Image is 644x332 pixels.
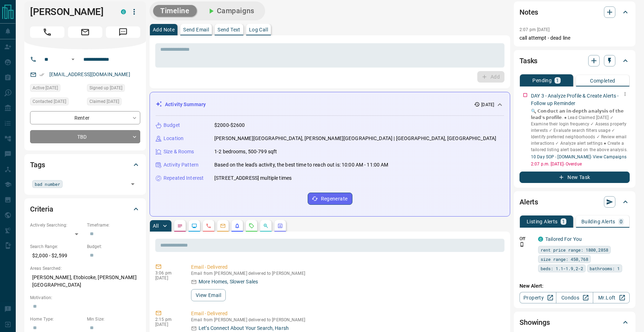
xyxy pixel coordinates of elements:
[153,27,175,32] p: Add Note
[191,263,502,271] p: Email - Delivered
[218,27,240,32] p: Send Text
[69,55,77,64] button: Open
[541,256,588,263] span: size range: 450,768
[200,5,262,17] button: Campaigns
[39,72,44,77] svg: Email Verified
[30,316,83,322] p: Home Type:
[562,219,565,224] p: 1
[33,84,58,91] span: Active [DATE]
[164,148,194,155] p: Size & Rooms
[519,27,550,32] p: 2:07 pm [DATE]
[531,108,630,153] p: 🔍 𝗖𝗼𝗻𝗱𝘂𝗰𝘁 𝗮𝗻 𝗶𝗻-𝗱𝗲𝗽𝘁𝗵 𝗮𝗻𝗮𝗹𝘆𝘀𝗶𝘀 𝗼𝗳 𝘁𝗵𝗲 𝗹𝗲𝗮𝗱'𝘀 𝗽𝗿𝗼𝗳𝗶𝗹𝗲. ‎● Lead Claimed [DATE] ✓ Examine their logi...
[519,172,630,183] button: New Task
[249,27,268,32] p: Log Call
[33,98,66,105] span: Contacted [DATE]
[220,223,226,229] svg: Emails
[214,174,292,182] p: [STREET_ADDRESS] multiple times
[519,52,630,69] div: Tasks
[30,294,140,301] p: Motivation:
[30,159,45,170] h2: Tags
[164,174,204,182] p: Repeated Interest
[531,154,626,159] a: 10 Day SOP - [DOMAIN_NAME]- View Campaigns
[177,223,183,229] svg: Notes
[519,34,630,42] p: call attempt - dead line
[532,78,552,83] p: Pending
[545,236,582,242] a: Tailored For You
[30,98,83,108] div: Tue Jun 24 2025
[519,4,630,21] div: Notes
[199,324,289,332] p: Let’s Connect About Your Search, Harsh
[155,271,180,276] p: 3:06 pm
[556,292,593,303] a: Condos
[35,180,60,188] span: bad number
[308,193,352,205] button: Regenerate
[30,156,140,173] div: Tags
[519,193,630,210] div: Alerts
[519,242,525,247] svg: Push Notification Only
[87,316,140,322] p: Min Size:
[519,317,550,328] h2: Showings
[30,250,83,262] p: $2,000 - $2,599
[30,243,83,250] p: Search Range:
[538,237,543,242] div: condos.ca
[164,161,199,169] p: Activity Pattern
[165,101,206,108] p: Activity Summary
[527,219,558,224] p: Listing Alerts
[30,265,140,272] p: Areas Searched:
[153,223,158,228] p: All
[164,122,180,129] p: Budget
[156,98,504,111] div: Activity Summary[DATE]
[49,71,130,77] a: [EMAIL_ADDRESS][DOMAIN_NAME]
[199,278,258,286] p: More Homes, Slower Sales
[590,78,615,83] p: Completed
[155,317,180,322] p: 2:15 pm
[541,246,608,253] span: rent price range: 1800,2858
[481,101,494,108] p: [DATE]
[234,223,240,229] svg: Listing Alerts
[87,98,140,108] div: Tue Jun 24 2025
[30,222,83,228] p: Actively Searching:
[30,84,83,94] div: Tue Jun 24 2025
[620,219,623,224] p: 0
[30,6,110,18] h1: [PERSON_NAME]
[531,161,630,167] p: 2:07 p.m. [DATE] - Overdue
[191,310,502,317] p: Email - Delivered
[68,26,102,38] span: Email
[214,122,245,129] p: $2000-$2600
[30,26,64,38] span: Call
[30,111,140,124] div: Renter
[30,130,140,143] div: TBD
[277,223,283,229] svg: Agent Actions
[519,282,630,290] p: New Alert:
[30,203,53,215] h2: Criteria
[164,135,184,142] p: Location
[106,26,140,38] span: Message
[249,223,254,229] svg: Requests
[556,78,559,83] p: 1
[191,317,502,322] p: Email from [PERSON_NAME] delivered to [PERSON_NAME]
[89,98,119,105] span: Claimed [DATE]
[121,9,126,14] div: condos.ca
[191,271,502,276] p: Email from [PERSON_NAME] delivered to [PERSON_NAME]
[155,276,180,281] p: [DATE]
[519,55,537,66] h2: Tasks
[263,223,269,229] svg: Opportunities
[155,322,180,327] p: [DATE]
[519,6,538,18] h2: Notes
[30,200,140,218] div: Criteria
[541,265,583,272] span: beds: 1.1-1.9,2-2
[87,222,140,228] p: Timeframe:
[191,289,226,301] button: View Email
[206,223,211,229] svg: Calls
[593,292,630,303] a: Mr.Loft
[519,292,556,303] a: Property
[519,314,630,331] div: Showings
[590,265,620,272] span: bathrooms: 1
[519,196,538,208] h2: Alerts
[581,219,615,224] p: Building Alerts
[128,179,138,189] button: Open
[531,92,630,107] p: DAY 3 - Analyze Profile & Create Alerts - Follow up Reminder
[183,27,209,32] p: Send Email
[89,84,122,91] span: Signed up [DATE]
[214,161,389,169] p: Based on the lead's activity, the best time to reach out is: 10:00 AM - 11:00 AM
